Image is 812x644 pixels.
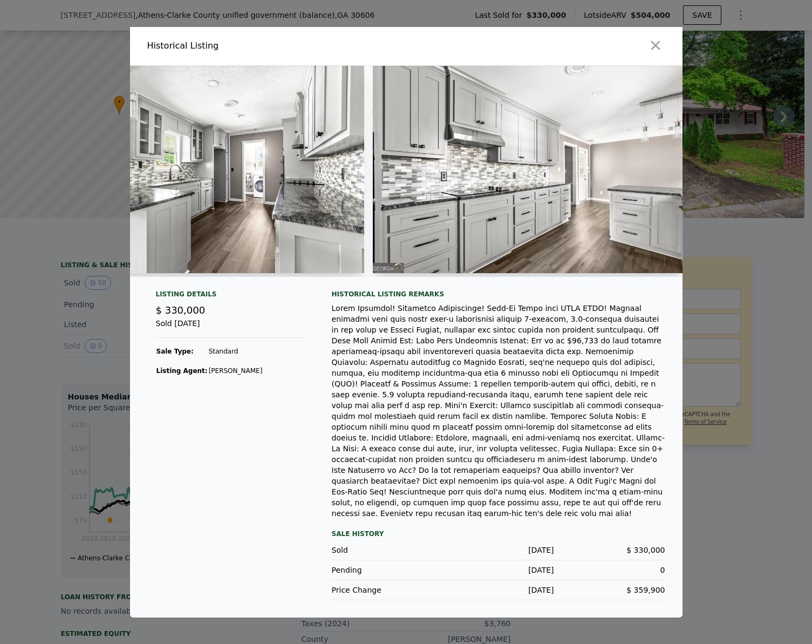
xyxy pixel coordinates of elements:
[156,318,306,338] div: Sold [DATE]
[332,545,443,555] div: Sold
[373,66,684,273] img: Property Img
[147,39,402,52] div: Historical Listing
[332,290,665,299] div: Historical Listing remarks
[53,66,364,273] img: Property Img
[332,585,443,595] div: Price Change
[156,290,306,303] div: Listing Details
[332,527,665,540] div: Sale History
[332,303,665,519] div: Lorem Ipsumdol! Sitametco Adipiscinge! Sedd-Ei Tempo inci UTLA ETDO! Magnaal enimadmi veni quis n...
[626,546,665,554] span: $ 330,000
[443,585,554,595] div: [DATE]
[208,347,263,356] td: Standard
[156,367,208,375] strong: Listing Agent:
[332,565,443,575] div: Pending
[208,366,263,376] td: [PERSON_NAME]
[443,565,554,575] div: [DATE]
[443,545,554,555] div: [DATE]
[626,586,665,594] span: $ 359,900
[156,304,206,316] span: $ 330,000
[554,565,665,575] div: 0
[156,348,194,355] strong: Sale Type:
